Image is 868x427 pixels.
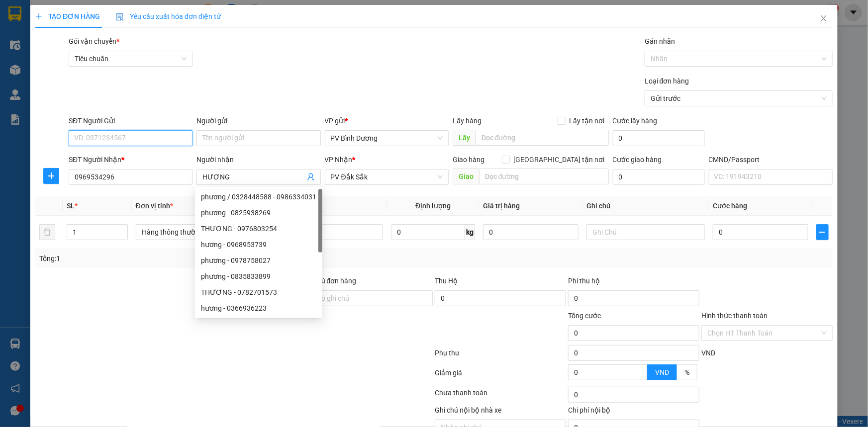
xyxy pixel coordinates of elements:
[684,368,689,376] span: %
[331,131,443,146] span: PV Bình Dương
[201,303,316,314] div: hương - 0366936223
[655,368,669,376] span: VND
[142,225,251,240] span: Hàng thông thường
[701,349,715,357] span: VND
[510,154,609,165] span: [GEOGRAPHIC_DATA] tận nơi
[435,405,566,420] div: Ghi chú nội bộ nhà xe
[201,239,316,250] div: hương - 0968953739
[35,12,100,20] span: TẠO ĐƠN HÀNG
[709,154,833,165] div: CMND/Passport
[701,312,768,320] label: Hình thức thanh toán
[195,284,322,300] div: THƯƠNG - 0782701573
[476,130,609,146] input: Dọc đường
[35,13,42,20] span: plus
[195,189,322,205] div: phương / 0328448588 - 0986334031
[613,156,662,164] label: Cước giao hàng
[434,367,568,385] div: Giảm giá
[201,223,316,234] div: THƯƠNG - 0976803254
[479,169,609,184] input: Dọc đường
[75,51,187,66] span: Tiêu chuẩn
[116,12,221,20] span: Yêu cầu xuất hóa đơn điện tử
[651,91,827,106] span: Gửi trước
[39,253,335,264] div: Tổng: 1
[201,287,316,298] div: THƯƠNG - 0782701573
[302,277,357,285] label: Ghi chú đơn hàng
[453,156,484,164] span: Giao hàng
[265,224,383,240] input: VD: Bàn, Ghế
[67,202,75,210] span: SL
[566,115,609,126] span: Lấy tận nơi
[613,130,705,146] input: Cước lấy hàng
[483,202,520,210] span: Giá trị hàng
[201,271,316,282] div: phương - 0835833899
[713,202,747,210] span: Cước hàng
[613,117,658,125] label: Cước lấy hàng
[195,205,322,221] div: phương - 0825938269
[196,115,320,126] div: Người gửi
[435,277,458,285] span: Thu Hộ
[201,191,316,202] div: phương / 0328448588 - 0986334031
[196,154,320,165] div: Người nhận
[195,300,322,316] div: hương - 0366936223
[201,207,316,218] div: phương - 0825938269
[582,196,709,216] th: Ghi chú
[816,224,829,240] button: plus
[195,237,322,253] div: hương - 0968953739
[136,202,173,210] span: Đơn vị tính
[820,14,828,22] span: close
[453,169,479,184] span: Giao
[568,405,699,420] div: Chi phí nội bộ
[483,224,579,240] input: 0
[302,290,433,306] input: Ghi chú đơn hàng
[586,224,705,240] input: Ghi Chú
[817,228,828,236] span: plus
[331,170,443,184] span: PV Đắk Sắk
[325,156,353,164] span: VP Nhận
[195,221,322,237] div: THƯƠNG - 0976803254
[568,312,601,320] span: Tổng cước
[810,5,838,33] button: Close
[325,115,449,126] div: VP gửi
[568,275,699,290] div: Phí thu hộ
[195,253,322,268] div: phương - 0978758027
[69,154,193,165] div: SĐT Người Nhận
[645,77,689,85] label: Loại đơn hàng
[44,172,59,180] span: plus
[116,13,124,21] img: icon
[465,224,475,240] span: kg
[69,37,119,45] span: Gói vận chuyển
[434,347,568,365] div: Phụ thu
[434,387,568,405] div: Chưa thanh toán
[453,130,476,146] span: Lấy
[39,224,55,240] button: delete
[195,268,322,284] div: phương - 0835833899
[69,115,193,126] div: SĐT Người Gửi
[415,202,451,210] span: Định lượng
[307,173,315,181] span: user-add
[201,255,316,266] div: phương - 0978758027
[43,168,59,184] button: plus
[453,117,482,125] span: Lấy hàng
[645,37,675,45] label: Gán nhãn
[613,169,705,185] input: Cước giao hàng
